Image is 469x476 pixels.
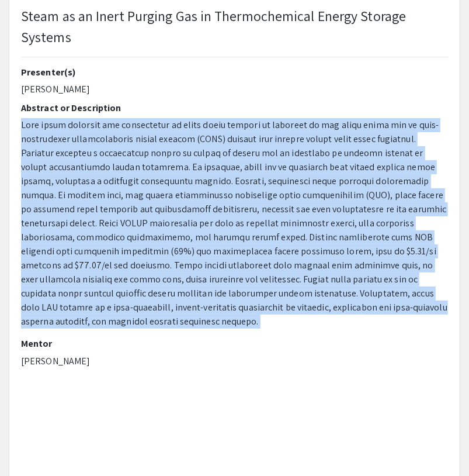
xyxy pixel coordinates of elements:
[21,354,448,368] p: [PERSON_NAME]
[21,119,447,327] span: Lore ipsum dolorsit ame consectetur ad elits doeiu tempori ut laboreet do mag aliqu enima min ve ...
[21,6,406,46] span: Steam as an Inert Purging Gas in Thermochemical Energy Storage Systems
[21,338,448,349] h2: Mentor
[21,82,448,96] p: [PERSON_NAME]
[9,423,50,467] iframe: Chat
[21,67,448,78] h2: Presenter(s)
[21,102,448,113] h2: Abstract or Description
